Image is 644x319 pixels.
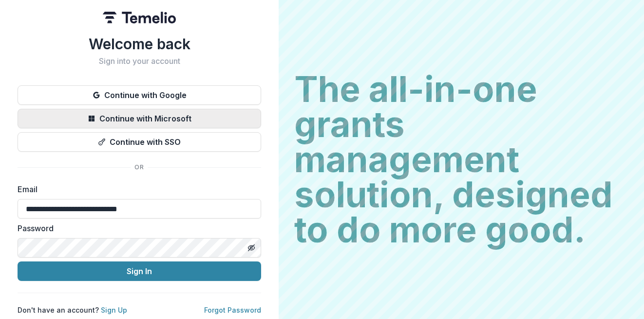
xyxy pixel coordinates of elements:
[18,222,255,234] label: Password
[18,305,127,315] p: Don't have an account?
[18,85,261,105] button: Continue with Google
[18,132,261,152] button: Continue with SSO
[18,109,261,128] button: Continue with Microsoft
[101,306,127,314] a: Sign Up
[244,240,259,256] button: Toggle password visibility
[204,306,261,314] a: Forgot Password
[18,57,261,66] h2: Sign into your account
[18,183,255,195] label: Email
[18,35,261,53] h1: Welcome back
[103,12,176,23] img: Temelio
[18,261,261,281] button: Sign In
